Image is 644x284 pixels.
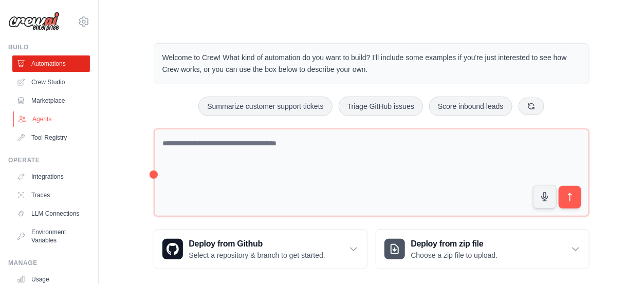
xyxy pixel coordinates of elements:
[8,259,90,267] div: Manage
[12,168,90,185] a: Integrations
[411,250,498,260] p: Choose a zip file to upload.
[8,156,90,164] div: Operate
[189,238,325,250] h3: Deploy from Github
[8,43,90,51] div: Build
[12,92,90,109] a: Marketplace
[12,205,90,222] a: LLM Connections
[593,235,644,284] iframe: Chat Widget
[339,97,423,116] button: Triage GitHub issues
[13,111,91,127] a: Agents
[12,55,90,72] a: Automations
[12,129,90,146] a: Tool Registry
[198,97,332,116] button: Summarize customer support tickets
[12,187,90,203] a: Traces
[8,12,60,31] img: Logo
[12,224,90,249] a: Environment Variables
[411,238,498,250] h3: Deploy from zip file
[12,74,90,90] a: Crew Studio
[162,52,581,75] p: Welcome to Crew! What kind of automation do you want to build? I'll include some examples if you'...
[429,97,512,116] button: Score inbound leads
[189,250,325,260] p: Select a repository & branch to get started.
